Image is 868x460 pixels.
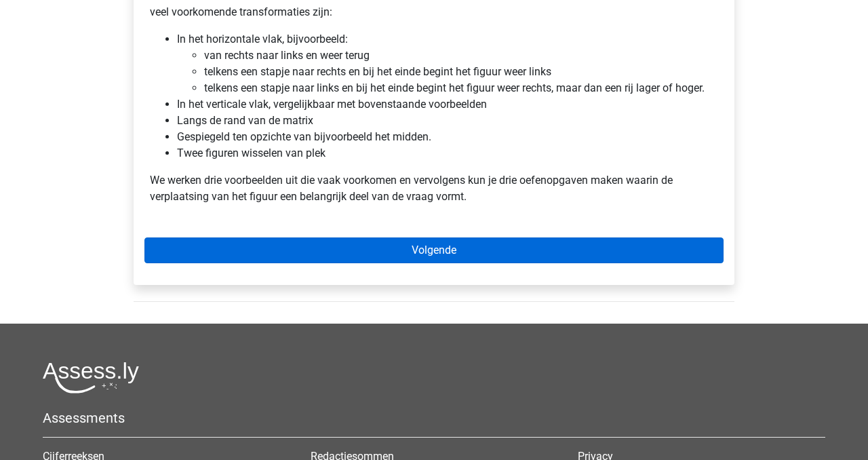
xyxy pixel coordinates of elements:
[177,96,718,113] li: In het verticale vlak, vergelijkbaar met bovenstaande voorbeelden
[204,64,718,80] li: telkens een stapje naar rechts en bij het einde begint het figuur weer links
[144,237,724,263] a: Volgende
[150,172,718,205] p: We werken drie voorbeelden uit die vaak voorkomen en vervolgens kun je drie oefenopgaven maken wa...
[177,31,718,96] li: In het horizontale vlak, bijvoorbeeld:
[177,113,718,129] li: Langs de rand van de matrix
[177,129,718,145] li: Gespiegeld ten opzichte van bijvoorbeeld het midden.
[204,80,718,96] li: telkens een stapje naar links en bij het einde begint het figuur weer rechts, maar dan een rij la...
[177,145,718,161] li: Twee figuren wisselen van plek
[150,4,718,20] p: veel voorkomende transformaties zijn:
[43,362,139,394] img: Assessly logo
[43,410,825,426] h5: Assessments
[204,47,718,64] li: van rechts naar links en weer terug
